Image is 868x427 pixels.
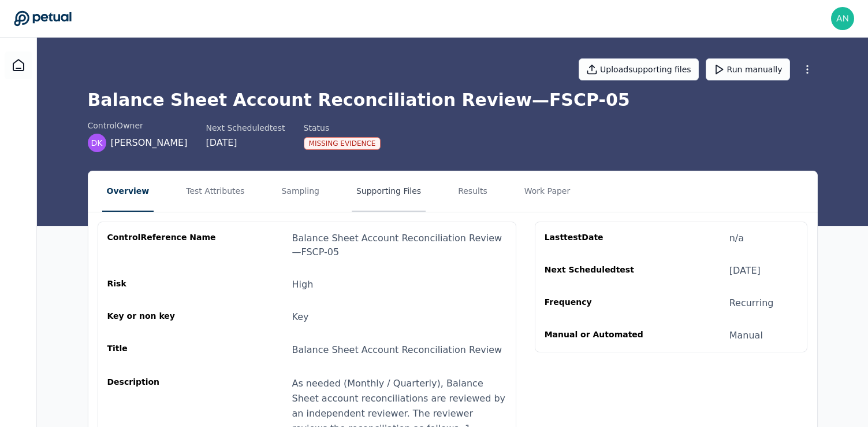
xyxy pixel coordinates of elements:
[453,171,492,212] button: Results
[88,90,818,111] h1: Balance Sheet Account Reconciliation Review — FSCP-05
[107,343,218,358] div: Title
[107,231,218,259] div: control Reference Name
[352,171,426,212] button: Supporting Files
[277,171,324,212] button: Sampling
[206,122,285,134] div: Next Scheduled test
[797,59,818,80] button: More Options
[181,171,249,212] button: Test Attributes
[579,58,699,80] button: Uploadsupporting files
[292,278,314,292] div: High
[107,310,218,324] div: Key or non key
[545,296,655,310] div: Frequency
[5,51,32,79] a: Dashboard
[729,329,763,343] div: Manual
[91,137,103,149] span: DK
[545,329,655,343] div: Manual or Automated
[729,231,744,245] div: n/a
[729,296,774,310] div: Recurring
[729,264,761,278] div: [DATE]
[520,171,575,212] button: Work Paper
[545,231,655,245] div: Last test Date
[88,120,188,131] div: control Owner
[14,10,72,27] a: Go to Dashboard
[292,310,309,324] div: Key
[292,231,506,259] div: Balance Sheet Account Reconciliation Review — FSCP-05
[292,344,502,355] span: Balance Sheet Account Reconciliation Review
[102,171,154,212] button: Overview
[88,171,817,212] nav: Tabs
[831,7,854,30] img: andrew.meyers@reddit.com
[304,137,381,150] div: Missing Evidence
[111,136,188,150] span: [PERSON_NAME]
[206,136,285,150] div: [DATE]
[706,58,790,80] button: Run manually
[545,264,655,278] div: Next Scheduled test
[304,122,381,134] div: Status
[107,278,218,292] div: Risk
